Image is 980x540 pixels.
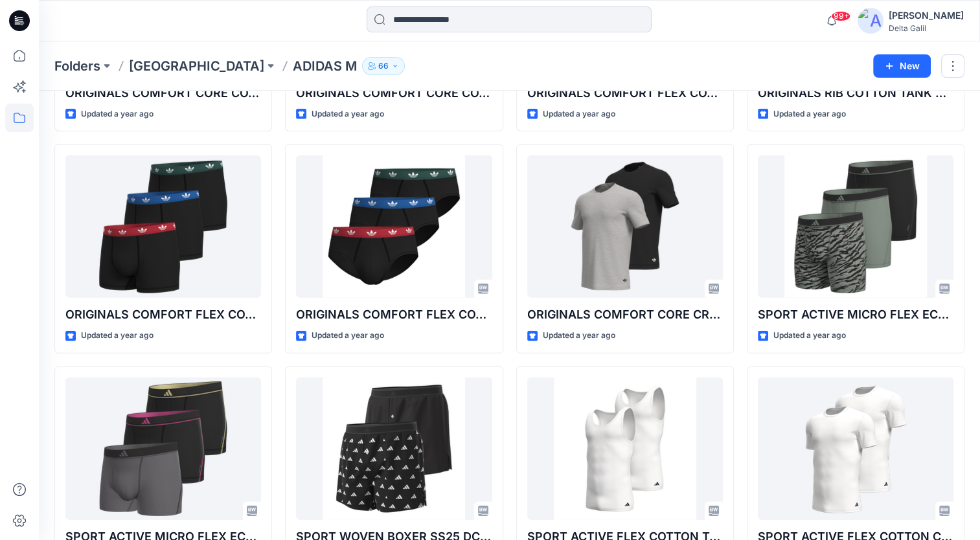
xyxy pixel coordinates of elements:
[65,306,261,324] p: ORIGINALS COMFORT FLEX COTTON TRUNK SS25 DCV886
[312,107,384,121] p: Updated a year ago
[378,59,389,73] p: 66
[296,155,492,298] a: ORIGINALS COMFORT FLEX COTTON BRIEF SS25 DCV885
[527,306,723,324] p: ORIGINALS COMFORT CORE CREW-neck T-SHIRT SS25 DN1160
[543,107,615,121] p: Updated a year ago
[758,306,953,324] p: SPORT ACTIVE MICRO FLEX ECO BOXER BRIEF SS25 DCV683
[65,155,261,298] a: ORIGINALS COMFORT FLEX COTTON TRUNK SS25 DCV886
[773,107,846,121] p: Updated a year ago
[758,84,953,102] p: ORIGINALS RIB COTTON TANK SS25 DN1193
[312,329,384,343] p: Updated a year ago
[81,329,154,343] p: Updated a year ago
[296,377,492,520] a: SPORT WOVEN BOXER SS25 DCV763
[758,377,953,520] a: SPORT ACTIVE FLEX COTTON CREW-neck T-SHIRT SS25 DN1144
[831,11,850,21] span: 99+
[81,107,154,121] p: Updated a year ago
[873,54,931,78] button: New
[889,23,964,33] div: Delta Galil
[293,57,357,75] p: ADIDAS M
[889,8,964,23] div: [PERSON_NAME]
[858,8,883,34] img: avatar
[54,57,100,75] a: Folders
[129,57,264,75] a: [GEOGRAPHIC_DATA]
[543,329,615,343] p: Updated a year ago
[758,155,953,298] a: SPORT ACTIVE MICRO FLEX ECO BOXER BRIEF SS25 DCV683
[296,306,492,324] p: ORIGINALS COMFORT FLEX COTTON BRIEF SS25 DCV885
[527,84,723,102] p: ORIGINALS COMFORT FLEX COTTON body lines TRUNK SS25 DCV887
[362,57,405,75] button: 66
[527,155,723,298] a: ORIGINALS COMFORT CORE CREW-neck T-SHIRT SS25 DN1160
[527,377,723,520] a: SPORT ACTIVE FLEX COTTON Tank Top SS25 DN1161
[296,84,492,102] p: ORIGINALS COMFORT CORE COTTON ICON WOVEN BOXER SS25 DCV763
[65,377,261,520] a: SPORT ACTIVE MICRO FLEX ECO TRUNK SS25 DCV682
[65,84,261,102] p: ORIGINALS COMFORT CORE COTTON ICON WOVEN BOXER SS25 DCV684
[773,329,846,343] p: Updated a year ago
